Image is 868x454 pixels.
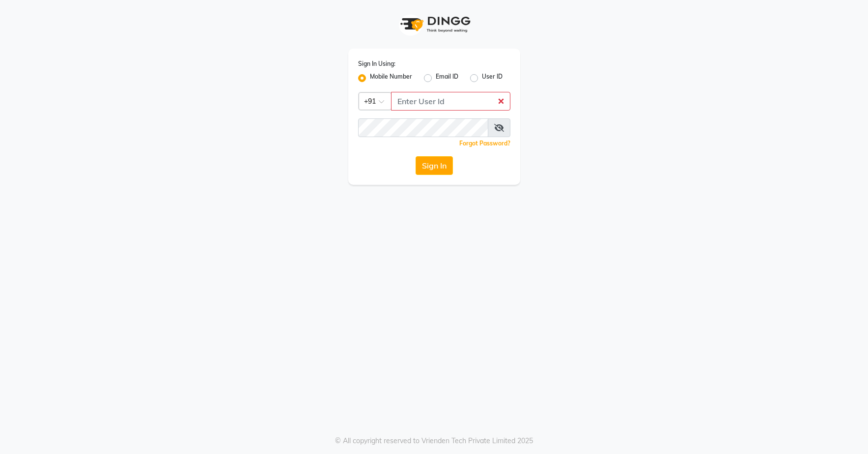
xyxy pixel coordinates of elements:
label: User ID [482,72,503,84]
label: Sign In Using: [358,59,395,68]
img: logo1.svg [395,10,474,39]
input: Username [358,118,488,137]
button: Sign In [416,156,453,175]
a: Forgot Password? [459,140,510,147]
input: Username [391,92,510,111]
label: Mobile Number [370,72,412,84]
label: Email ID [436,72,458,84]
